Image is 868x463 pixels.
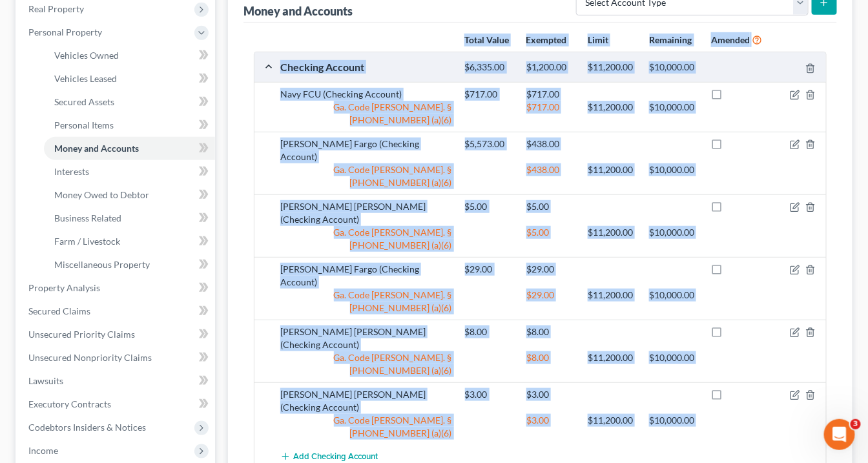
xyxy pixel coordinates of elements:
[18,300,215,323] a: Secured Claims
[54,212,121,223] span: Business Related
[520,138,581,150] div: $438.00
[520,200,581,213] div: $5.00
[54,143,139,154] span: Money and Accounts
[274,88,459,101] div: Navy FCU (Checking Account)
[28,422,146,433] span: Codebtors Insiders & Notices
[44,207,215,230] a: Business Related
[44,230,215,253] a: Farm / Livestock
[293,452,378,462] span: Add Checking Account
[459,263,520,276] div: $29.00
[650,34,692,45] strong: Remaining
[274,163,459,189] div: Ga. Code [PERSON_NAME]. § [PHONE_NUMBER] (a)(6)
[18,393,215,416] a: Executory Contracts
[464,34,509,45] strong: Total Value
[28,3,84,14] span: Real Property
[274,101,459,127] div: Ga. Code [PERSON_NAME]. § [PHONE_NUMBER] (a)(6)
[274,138,459,163] div: [PERSON_NAME] Fargo (Checking Account)
[28,352,152,363] span: Unsecured Nonpriority Claims
[28,305,90,316] span: Secured Claims
[520,226,581,239] div: $5.00
[274,351,459,377] div: Ga. Code [PERSON_NAME]. § [PHONE_NUMBER] (a)(6)
[581,163,643,176] div: $11,200.00
[581,289,643,302] div: $11,200.00
[28,375,63,386] span: Lawsuits
[28,282,100,293] span: Property Analysis
[520,388,581,401] div: $3.00
[520,289,581,302] div: $29.00
[44,253,215,276] a: Miscellaneous Property
[274,325,459,351] div: [PERSON_NAME] [PERSON_NAME] (Checking Account)
[588,34,608,45] strong: Limit
[711,34,750,45] strong: Amended
[643,163,704,176] div: $10,000.00
[274,289,459,314] div: Ga. Code [PERSON_NAME]. § [PHONE_NUMBER] (a)(6)
[459,200,520,213] div: $5.00
[54,50,119,61] span: Vehicles Owned
[581,101,643,114] div: $11,200.00
[643,289,704,302] div: $10,000.00
[459,138,520,150] div: $5,573.00
[44,137,215,160] a: Money and Accounts
[643,414,704,427] div: $10,000.00
[459,325,520,338] div: $8.00
[581,226,643,239] div: $11,200.00
[274,226,459,252] div: Ga. Code [PERSON_NAME]. § [PHONE_NUMBER] (a)(6)
[44,183,215,207] a: Money Owed to Debtor
[18,346,215,369] a: Unsecured Nonpriority Claims
[581,351,643,364] div: $11,200.00
[18,323,215,346] a: Unsecured Priority Claims
[520,61,581,74] div: $1,200.00
[520,263,581,276] div: $29.00
[54,166,89,177] span: Interests
[44,44,215,67] a: Vehicles Owned
[643,351,704,364] div: $10,000.00
[459,88,520,101] div: $717.00
[44,114,215,137] a: Personal Items
[44,160,215,183] a: Interests
[243,3,353,19] div: Money and Accounts
[18,369,215,393] a: Lawsuits
[18,276,215,300] a: Property Analysis
[28,329,135,340] span: Unsecured Priority Claims
[526,34,567,45] strong: Exempted
[824,419,855,450] iframe: Intercom live chat
[643,101,704,114] div: $10,000.00
[520,414,581,427] div: $3.00
[54,73,117,84] span: Vehicles Leased
[274,388,459,414] div: [PERSON_NAME] [PERSON_NAME] (Checking Account)
[54,119,114,130] span: Personal Items
[520,163,581,176] div: $438.00
[520,325,581,338] div: $8.00
[28,445,58,456] span: Income
[54,96,114,107] span: Secured Assets
[520,88,581,101] div: $717.00
[274,200,459,226] div: [PERSON_NAME] [PERSON_NAME] (Checking Account)
[274,60,459,74] div: Checking Account
[581,61,643,74] div: $11,200.00
[274,414,459,440] div: Ga. Code [PERSON_NAME]. § [PHONE_NUMBER] (a)(6)
[851,419,861,429] span: 3
[28,398,111,409] span: Executory Contracts
[459,61,520,74] div: $6,335.00
[581,414,643,427] div: $11,200.00
[54,236,120,247] span: Farm / Livestock
[274,263,459,289] div: [PERSON_NAME] Fargo (Checking Account)
[459,388,520,401] div: $3.00
[520,351,581,364] div: $8.00
[44,67,215,90] a: Vehicles Leased
[54,259,150,270] span: Miscellaneous Property
[28,26,102,37] span: Personal Property
[54,189,149,200] span: Money Owed to Debtor
[520,101,581,114] div: $717.00
[44,90,215,114] a: Secured Assets
[643,61,704,74] div: $10,000.00
[643,226,704,239] div: $10,000.00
